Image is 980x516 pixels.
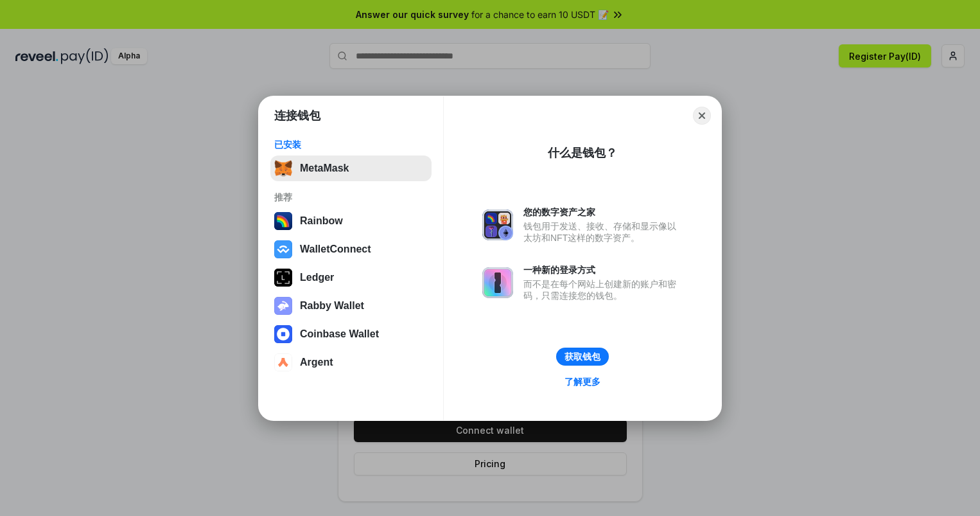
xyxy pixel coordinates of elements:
div: 而不是在每个网站上创建新的账户和密码，只需连接您的钱包。 [523,278,683,301]
img: svg+xml,%3Csvg%20xmlns%3D%22http%3A%2F%2Fwww.w3.org%2F2000%2Fsvg%22%20width%3D%2228%22%20height%3... [274,269,292,287]
img: svg+xml,%3Csvg%20width%3D%22120%22%20height%3D%22120%22%20viewBox%3D%220%200%20120%20120%22%20fil... [274,212,292,230]
a: 了解更多 [557,373,608,390]
img: svg+xml,%3Csvg%20xmlns%3D%22http%3A%2F%2Fwww.w3.org%2F2000%2Fsvg%22%20fill%3D%22none%22%20viewBox... [482,209,513,240]
div: 推荐 [274,191,428,203]
button: Ledger [270,265,432,290]
img: svg+xml,%3Csvg%20width%3D%2228%22%20height%3D%2228%22%20viewBox%3D%220%200%2028%2028%22%20fill%3D... [274,325,292,343]
button: Rabby Wallet [270,293,432,319]
div: 一种新的登录方式 [523,264,683,276]
button: 获取钱包 [556,348,609,366]
button: Close [693,107,711,125]
div: 什么是钱包？ [548,145,617,161]
img: svg+xml,%3Csvg%20width%3D%2228%22%20height%3D%2228%22%20viewBox%3D%220%200%2028%2028%22%20fill%3D... [274,353,292,371]
img: svg+xml,%3Csvg%20xmlns%3D%22http%3A%2F%2Fwww.w3.org%2F2000%2Fsvg%22%20fill%3D%22none%22%20viewBox... [482,267,513,298]
div: Argent [300,357,333,368]
div: MetaMask [300,163,349,174]
button: Coinbase Wallet [270,321,432,347]
div: 钱包用于发送、接收、存储和显示像以太坊和NFT这样的数字资产。 [523,220,683,244]
div: Rabby Wallet [300,300,364,312]
h1: 连接钱包 [274,108,320,123]
img: svg+xml,%3Csvg%20width%3D%2228%22%20height%3D%2228%22%20viewBox%3D%220%200%2028%2028%22%20fill%3D... [274,240,292,258]
img: svg+xml,%3Csvg%20xmlns%3D%22http%3A%2F%2Fwww.w3.org%2F2000%2Fsvg%22%20fill%3D%22none%22%20viewBox... [274,297,292,315]
div: 了解更多 [564,376,600,387]
button: MetaMask [270,156,432,181]
div: 获取钱包 [564,351,600,362]
button: Argent [270,350,432,375]
div: Rainbow [300,215,343,227]
div: 您的数字资产之家 [523,206,683,218]
div: WalletConnect [300,244,371,255]
div: Ledger [300,272,334,283]
div: Coinbase Wallet [300,328,379,340]
img: svg+xml,%3Csvg%20fill%3D%22none%22%20height%3D%2233%22%20viewBox%3D%220%200%2035%2033%22%20width%... [274,159,292,177]
div: 已安装 [274,139,428,150]
button: WalletConnect [270,236,432,262]
button: Rainbow [270,208,432,234]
